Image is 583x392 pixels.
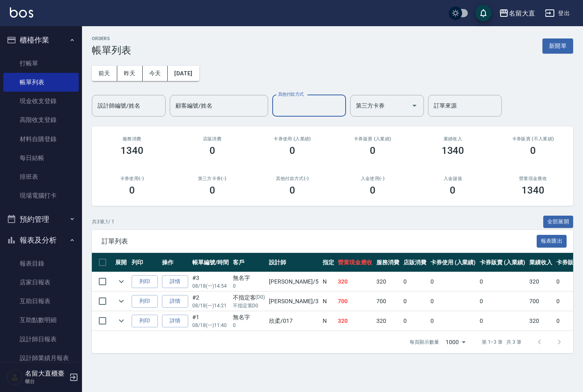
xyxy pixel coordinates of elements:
[190,311,231,331] td: #1
[117,66,143,81] button: 昨天
[190,253,231,272] th: 帳單編號/時間
[3,230,79,251] button: 報表及分析
[233,302,265,309] p: 不指定客D0
[342,176,403,181] h2: 入金使用(-)
[478,311,527,331] td: 0
[115,295,128,307] button: expand row
[543,216,574,228] button: 全部展開
[92,218,114,225] p: 共 3 筆, 1 / 1
[342,136,403,142] h2: 卡券販賣 (入業績)
[423,136,483,142] h2: 業績收入
[374,292,401,311] td: 700
[3,273,79,292] a: 店家日報表
[442,145,465,156] h3: 1340
[527,272,554,291] td: 320
[3,292,79,311] a: 互助日報表
[113,253,130,272] th: 展開
[336,272,374,291] td: 320
[92,66,117,81] button: 前天
[428,311,478,331] td: 0
[336,292,374,311] td: 700
[527,253,554,272] th: 業績收入
[3,149,79,167] a: 每日結帳
[255,293,265,302] p: (D0)
[115,275,128,288] button: expand row
[478,253,527,272] th: 卡券販賣 (入業績)
[132,295,158,308] button: 列印
[374,253,401,272] th: 服務消費
[509,8,535,18] div: 名留大直
[162,295,188,308] a: 詳情
[374,311,401,331] td: 320
[233,313,265,322] div: 無名字
[542,38,573,54] button: 新開單
[401,311,428,331] td: 0
[527,311,554,331] td: 320
[3,92,79,110] a: 現金收支登錄
[160,253,190,272] th: 操作
[542,42,573,50] a: 新開單
[92,36,131,41] h2: ORDERS
[522,185,544,196] h3: 1340
[336,311,374,331] td: 320
[3,73,79,92] a: 帳單列表
[25,378,67,385] p: 櫃台
[25,369,67,378] h5: 名留大直櫃臺
[102,136,162,142] h3: 服務消費
[475,5,492,21] button: save
[401,253,428,272] th: 店販消費
[192,282,229,290] p: 08/18 (一) 14:54
[321,292,336,311] td: N
[3,311,79,329] a: 互助點數明細
[231,253,267,272] th: 客戶
[3,167,79,186] a: 排班表
[482,338,522,346] p: 第 1–3 筆 共 3 筆
[132,315,158,327] button: 列印
[374,272,401,291] td: 320
[233,274,265,282] div: 無名字
[102,237,537,246] span: 訂單列表
[233,322,265,329] p: 0
[428,253,478,272] th: 卡券使用 (入業績)
[3,330,79,349] a: 設計師日報表
[182,176,243,181] h2: 第三方卡券(-)
[190,292,231,311] td: #2
[3,209,79,230] button: 預約管理
[233,293,265,302] div: 不指定客
[278,91,304,97] label: 其他付款方式
[537,237,567,245] a: 報表匯出
[92,45,131,56] h3: 帳單列表
[3,254,79,273] a: 報表目錄
[168,66,199,81] button: [DATE]
[428,272,478,291] td: 0
[428,292,478,311] td: 0
[115,315,128,327] button: expand row
[423,176,483,181] h2: 入金儲值
[262,136,323,142] h2: 卡券使用 (入業績)
[3,349,79,367] a: 設計師業績月報表
[410,338,439,346] p: 每頁顯示數量
[496,5,538,22] button: 名留大直
[121,145,143,156] h3: 1340
[182,136,243,142] h2: 店販消費
[129,185,135,196] h3: 0
[7,369,23,385] img: Person
[401,272,428,291] td: 0
[102,176,162,181] h2: 卡券使用(-)
[442,331,469,353] div: 1000
[3,130,79,149] a: 材料自購登錄
[267,292,320,311] td: [PERSON_NAME] /3
[162,315,188,327] a: 詳情
[503,176,563,181] h2: 營業現金應收
[450,185,455,196] h3: 0
[527,292,554,311] td: 700
[233,282,265,290] p: 0
[190,272,231,291] td: #3
[408,99,421,112] button: Open
[210,145,215,156] h3: 0
[289,185,295,196] h3: 0
[192,302,229,309] p: 08/18 (一) 14:21
[3,54,79,73] a: 打帳單
[262,176,323,181] h2: 其他付款方式(-)
[321,311,336,331] td: N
